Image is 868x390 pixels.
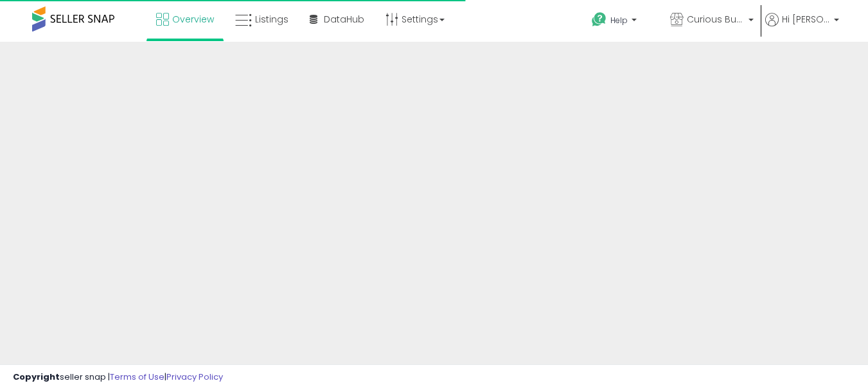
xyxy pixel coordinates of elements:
[765,13,839,42] a: Hi [PERSON_NAME]
[110,371,164,383] a: Terms of Use
[255,13,288,26] span: Listings
[782,13,830,26] span: Hi [PERSON_NAME]
[13,371,60,383] strong: Copyright
[166,371,223,383] a: Privacy Policy
[13,371,223,384] div: seller snap | |
[172,13,214,26] span: Overview
[610,15,628,26] span: Help
[687,13,745,26] span: Curious Buy Nature
[324,13,364,26] span: DataHub
[591,12,607,28] i: Get Help
[581,2,659,42] a: Help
